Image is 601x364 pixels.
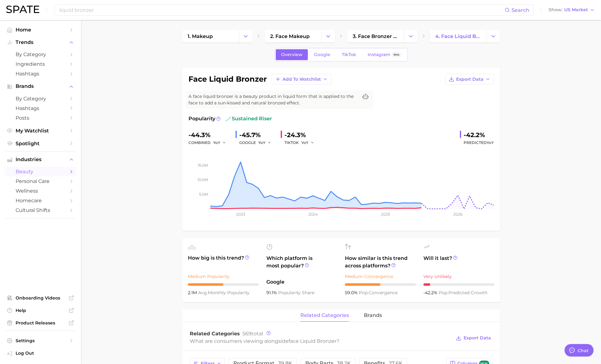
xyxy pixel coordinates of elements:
span: Hashtags [16,105,65,111]
button: Change Category [322,30,335,42]
span: by Category [16,96,65,102]
span: Will it last? [423,255,494,270]
a: Product Releases [5,318,76,328]
span: -42.2% [423,290,439,295]
span: Instagram [368,52,390,57]
span: Help [16,308,65,313]
span: related categories [300,313,349,318]
span: personal care [16,178,65,184]
div: Medium Popularity [188,273,259,280]
a: Settings [5,336,76,345]
div: 1 / 10 [423,283,494,286]
a: by Category [5,50,76,59]
span: Overview [281,52,303,57]
span: predicted growth [439,290,487,295]
a: Help [5,306,76,315]
a: 4. face liquid bronzer [430,30,487,42]
span: beauty [16,169,65,175]
span: Search [512,7,529,13]
span: 3. face bronzer products [353,33,399,39]
div: 5 / 10 [345,283,416,286]
span: Trends [16,40,65,45]
span: Predicted [464,139,494,146]
button: Change Category [404,30,417,42]
a: 1. makeup [182,30,239,42]
img: SPATE [6,6,39,13]
span: Brands [16,84,65,89]
div: GOOGLE [239,139,276,146]
span: My Watchlist [16,128,65,134]
span: 91.1% [266,290,278,295]
tspan: 2024 [308,212,317,217]
span: Onboarding Videos [16,295,65,301]
span: Popularity [188,115,215,122]
span: monthly popularity [198,290,250,295]
span: Product Releases [16,320,65,326]
span: Log Out [16,350,71,356]
a: homecare [5,196,76,205]
a: 2. face makeup [265,30,322,42]
button: YoY [301,139,315,146]
span: by Category [16,51,65,57]
a: My Watchlist [5,126,76,136]
a: Posts [5,113,76,123]
a: Home [5,25,76,35]
div: Very Unlikely [423,273,494,280]
span: homecare [16,198,65,204]
span: Export Data [456,77,484,82]
a: Onboarding Videos [5,293,76,303]
button: ShowUS Market [547,6,596,14]
button: Add to Watchlist [272,74,331,84]
div: TIKTOK [284,139,319,146]
span: A face liquid bronzer is a beauty product in liquid form that is applied to the face to add a sun... [188,93,358,106]
a: Hashtags [5,69,76,79]
span: Ingredients [16,61,65,67]
div: -24.3% [284,130,319,140]
span: Related Categories [190,331,240,337]
span: Add to Watchlist [283,77,321,82]
span: 1. makeup [188,33,213,39]
button: Industries [5,155,76,164]
tspan: 2023 [236,212,245,217]
span: YoY [487,140,494,145]
abbr: average [198,290,208,295]
span: 2.1m [188,290,198,295]
tspan: 2026 [453,212,462,217]
a: cultural shifts [5,205,76,215]
button: Export Data [445,74,494,84]
span: Hashtags [16,71,65,77]
span: 569 [242,331,251,337]
button: Trends [5,38,76,47]
a: InstagramBeta [362,49,407,60]
div: What are consumers viewing alongside ? [190,337,451,345]
button: Export Data [454,334,492,342]
span: sustained riser [226,115,272,122]
span: convergence [359,290,398,295]
span: US Market [564,8,588,12]
span: Google [314,52,330,57]
span: 59.0% [345,290,359,295]
button: Change Category [487,30,500,42]
div: combined [188,139,231,146]
span: 4. face liquid bronzer [435,33,481,39]
div: -45.7% [239,130,276,140]
button: YoY [213,139,227,146]
span: wellness [16,188,65,194]
div: -44.3% [188,130,231,140]
span: YoY [301,140,308,145]
span: TikTok [342,52,356,57]
span: popularity share [278,290,314,295]
h1: face liquid bronzer [188,75,267,83]
span: Export Data [464,335,491,341]
span: 2. face makeup [270,33,310,39]
a: Ingredients [5,59,76,69]
a: by Category [5,94,76,103]
span: Google [266,278,337,286]
a: beauty [5,167,76,176]
a: 3. face bronzer products [347,30,404,42]
span: YoY [258,140,265,145]
a: Hashtags [5,103,76,113]
span: Industries [16,157,65,162]
span: Spotlight [16,141,65,146]
span: Settings [16,338,65,343]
